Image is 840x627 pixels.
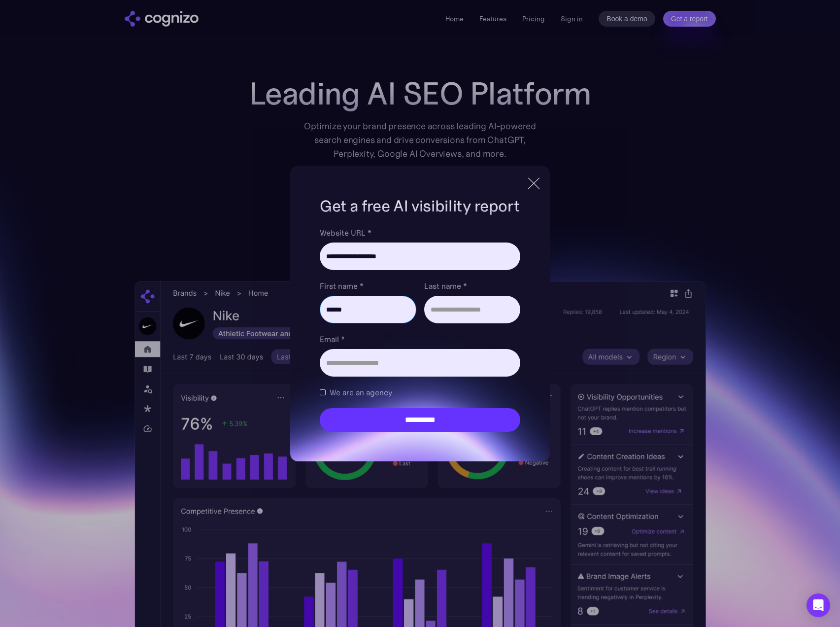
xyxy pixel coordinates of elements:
label: Website URL * [320,227,520,239]
label: Last name * [424,280,520,292]
div: Open Intercom Messenger [806,593,830,617]
label: Email * [320,333,520,345]
form: Brand Report Form [320,227,520,432]
label: First name * [320,280,416,292]
h1: Get a free AI visibility report [320,195,520,217]
span: We are an agency [330,386,392,398]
